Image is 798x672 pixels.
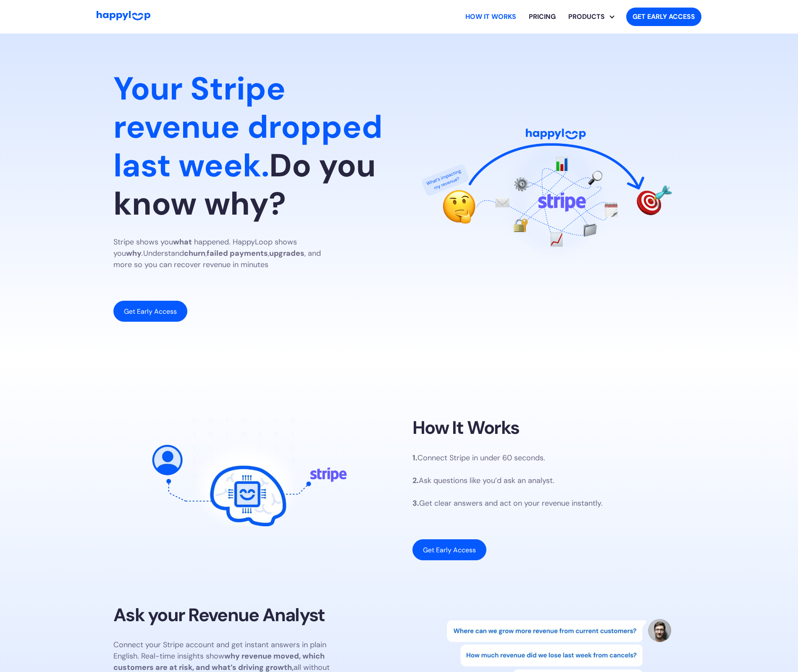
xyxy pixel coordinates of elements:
strong: upgrades [269,248,304,258]
a: Get Early Access [113,301,187,322]
span: Your Stripe revenue dropped last week. [113,68,383,186]
a: Get started with HappyLoop [626,8,701,26]
strong: why [126,248,142,258]
h1: Do you know why? [113,70,386,223]
strong: what [173,237,192,247]
h2: Ask your Revenue Analyst [113,604,325,626]
a: View HappyLoop pricing plans [522,3,562,30]
img: HappyLoop Logo [97,11,150,21]
div: Explore HappyLoop use cases [562,3,619,30]
em: . [142,248,143,258]
strong: 3. [412,498,419,508]
strong: churn [184,248,205,258]
h2: How It Works [412,417,519,439]
a: Go to Home Page [97,11,150,23]
a: Get Early Access [412,539,486,560]
strong: 1. [412,453,417,463]
strong: 2. [412,475,419,486]
p: Stripe shows you happened. HappyLoop shows you Understand , , , and more so you can recover reven... [113,236,340,270]
div: PRODUCTS [568,3,619,30]
a: Learn how HappyLoop works [459,3,522,30]
div: PRODUCTS [562,12,611,22]
strong: failed payments [207,248,268,258]
p: Connect Stripe in under 60 seconds. Ask questions like you’d ask an analyst. Get clear answers an... [412,452,603,509]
